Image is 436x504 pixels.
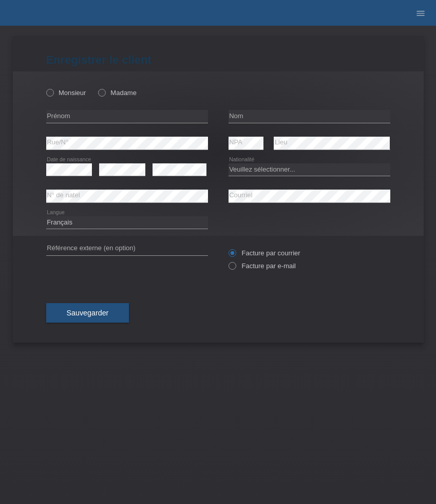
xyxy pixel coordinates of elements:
[229,249,300,257] label: Facture par courrier
[98,89,137,97] label: Madame
[46,89,86,97] label: Monsieur
[229,262,296,270] label: Facture par e-mail
[46,303,129,323] button: Sauvegarder
[415,8,426,18] i: menu
[67,309,109,317] span: Sauvegarder
[229,262,235,275] input: Facture par e-mail
[46,89,53,96] input: Monsieur
[46,53,390,66] h1: Enregistrer le client
[410,10,431,16] a: menu
[98,89,105,96] input: Madame
[229,249,235,262] input: Facture par courrier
